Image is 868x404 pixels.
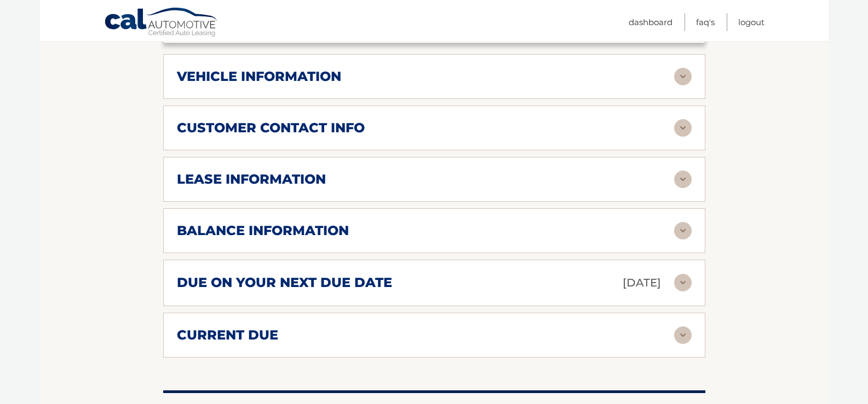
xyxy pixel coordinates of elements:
[696,13,715,31] a: FAQ's
[674,119,692,137] img: accordion-rest.svg
[177,327,278,343] h2: current due
[177,274,392,291] h2: due on your next due date
[177,171,326,188] h2: lease information
[177,68,341,85] h2: vehicle information
[674,171,692,188] img: accordion-rest.svg
[623,273,661,292] p: [DATE]
[674,222,692,239] img: accordion-rest.svg
[674,326,692,344] img: accordion-rest.svg
[177,120,365,136] h2: customer contact info
[738,13,764,31] a: Logout
[674,274,692,291] img: accordion-rest.svg
[104,7,219,39] a: Cal Automotive
[674,68,692,85] img: accordion-rest.svg
[177,223,349,239] h2: balance information
[629,13,672,31] a: Dashboard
